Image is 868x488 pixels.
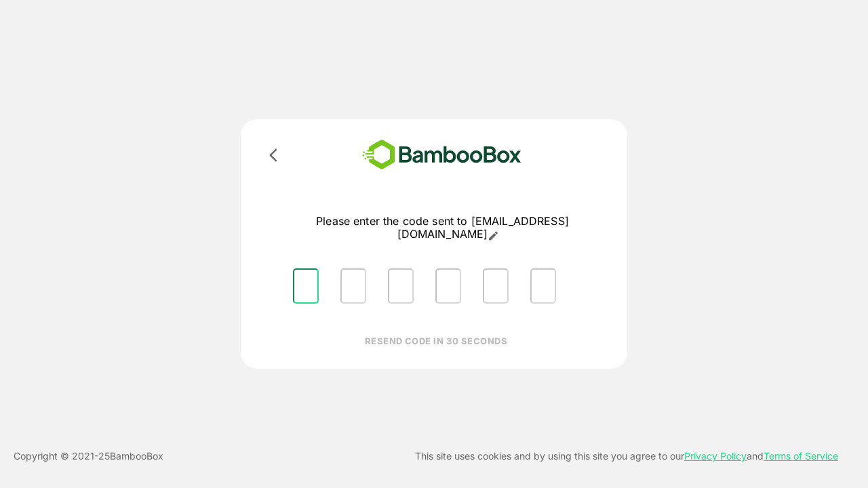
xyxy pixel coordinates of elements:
p: This site uses cookies and by using this site you agree to our and [415,448,838,464]
input: Please enter OTP character 5 [483,268,509,304]
p: Copyright © 2021- 25 BambooBox [14,448,163,464]
input: Please enter OTP character 2 [340,268,366,304]
a: Terms of Service [764,450,838,462]
img: bamboobox [342,136,541,174]
input: Please enter OTP character 4 [435,268,461,304]
a: Privacy Policy [684,450,747,462]
input: Please enter OTP character 1 [293,268,319,304]
input: Please enter OTP character 6 [530,268,556,304]
p: Please enter the code sent to [EMAIL_ADDRESS][DOMAIN_NAME] [282,215,603,241]
input: Please enter OTP character 3 [388,268,414,304]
